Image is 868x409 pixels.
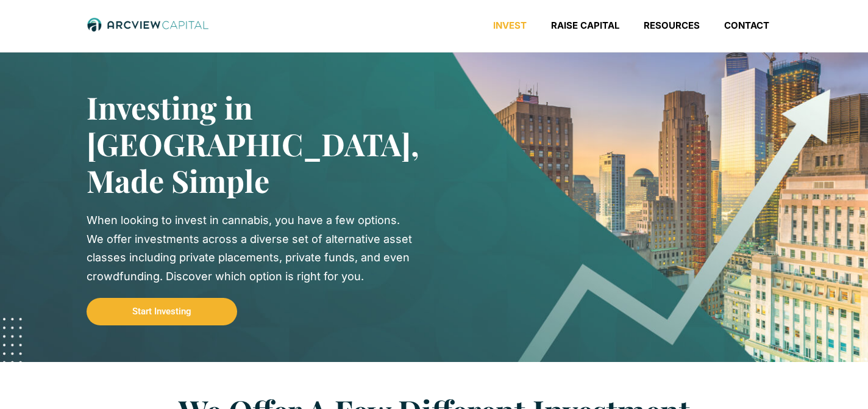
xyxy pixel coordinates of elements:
[87,89,397,199] h2: Investing in [GEOGRAPHIC_DATA], Made Simple
[87,211,416,286] div: When looking to invest in cannabis, you have a few options. We offer investments across a diverse...
[481,20,539,32] a: Invest
[132,307,191,316] span: Start Investing
[712,20,781,32] a: Contact
[87,298,237,325] a: Start Investing
[631,20,712,32] a: Resources
[539,20,631,32] a: Raise Capital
